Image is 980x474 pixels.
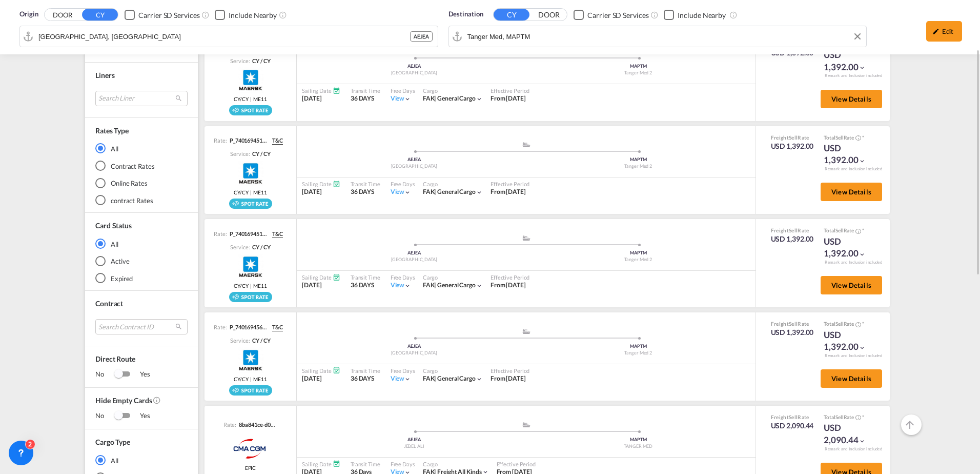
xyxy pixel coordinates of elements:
span: Sell [789,134,798,141]
md-icon: icon-chevron-down [859,64,866,71]
div: USD 1,392.00 [771,327,814,338]
div: Rollable available [229,292,272,302]
div: Include Nearby [678,10,726,21]
div: Effective Period [497,460,536,468]
button: DOOR [531,9,567,21]
span: Hide Empty Cards [95,396,188,411]
div: Sailing Date [302,460,340,468]
span: Direct Route [95,354,188,369]
div: Freight Rate [771,134,814,141]
div: Transit Time [351,180,380,188]
div: Card Status [95,221,132,231]
div: [DATE] [302,374,340,383]
md-checkbox: Checkbox No Ink [215,9,277,20]
span: ME11 [253,282,267,289]
span: Sell [789,414,798,420]
div: Total Rate [824,320,875,328]
span: | [434,94,436,102]
div: AEJEA [302,63,526,70]
div: Tanger Med 2 [526,350,751,357]
img: Spot_rate_rollable_v2.png [229,292,272,302]
img: Maersk Spot [238,347,263,373]
div: Viewicon-chevron-down [391,281,412,290]
md-radio-button: contract Rates [95,195,188,206]
md-icon: Unchecked: Search for CY (Container Yard) services for all selected carriers.Checked : Search for... [201,11,210,19]
div: AEJEA [302,343,526,350]
button: CY [494,9,529,21]
div: general cargo [423,188,476,196]
md-icon: assets/icons/custom/ship-fill.svg [520,422,533,427]
md-icon: assets/icons/custom/ship-fill.svg [520,329,533,334]
span: ME11 [253,376,267,383]
span: Contract [95,299,123,308]
div: Free Days [391,367,415,374]
div: USD 1,392.00 [824,329,875,353]
span: | [249,282,253,289]
div: Tanger Med 2 [526,163,751,170]
span: Sell [789,321,798,327]
button: View Details [821,90,882,108]
span: Yes [130,411,150,421]
div: [DATE] [302,94,340,103]
div: Transit Time [351,87,380,94]
div: From 30 Sep 2025 [491,94,526,103]
div: TANGER MED [526,443,751,450]
div: Freight Rate [771,320,814,327]
div: Cargo [423,87,483,94]
div: Viewicon-chevron-down [391,188,412,196]
md-icon: Unchecked: Ignores neighbouring ports when fetching rates.Checked : Includes neighbouring ports w... [729,11,738,19]
img: Spot_rate_rollable_v2.png [229,385,272,396]
div: [DATE] [302,188,340,196]
div: CY / CY [250,243,270,251]
div: USD 2,090.44 [771,421,814,431]
md-icon: icon-chevron-down [476,282,483,289]
button: View Details [821,183,882,201]
div: 36 DAYS [351,94,380,103]
div: MAPTM [526,343,751,350]
span: CY/CY [234,376,249,383]
span: From [DATE] [491,94,526,102]
button: View Details [821,276,882,294]
div: [DATE] [302,281,340,290]
div: CY / CY [250,57,270,65]
span: FAK [423,94,438,102]
md-radio-button: Contract Rates [95,161,188,171]
span: Rate: [214,136,227,145]
div: Sailing Date [302,273,340,281]
span: CY/CY [234,189,249,196]
div: Total Rate [824,134,875,142]
span: View Details [831,281,871,289]
span: T&C [272,136,283,145]
div: [GEOGRAPHIC_DATA] [302,70,526,76]
div: Rates Type [95,126,129,136]
span: ME11 [253,95,267,103]
div: Cargo [423,273,483,281]
md-icon: assets/icons/custom/ship-fill.svg [520,235,533,241]
div: Sailing Date [302,87,340,94]
div: AEJEA [302,250,526,256]
md-radio-button: Active [95,256,188,266]
span: From [DATE] [491,188,526,195]
span: Sell [835,227,844,233]
span: Destination [448,9,483,19]
div: From 30 Sep 2025 [491,188,526,196]
span: T&C [272,323,283,331]
div: Viewicon-chevron-down [391,374,412,383]
button: Spot Rates are dynamic & can fluctuate with time [854,134,861,142]
md-icon: icon-arrow-up [904,419,916,431]
span: From [DATE] [491,281,526,289]
span: Subject to Remarks [861,227,864,233]
img: Maersk Spot [238,254,263,280]
md-checkbox: Checkbox No Ink [574,9,648,20]
img: Maersk Spot [238,67,263,93]
div: Transit Time [351,460,380,468]
md-icon: Activate this filter to exclude rate cards without rates. [153,396,161,404]
span: Sell [835,321,844,327]
div: CY / CY [250,150,270,157]
span: ME11 [253,189,267,196]
div: Carrier SD Services [138,10,199,21]
div: Transit Time [351,273,380,281]
div: Total Rate [824,413,875,422]
div: Rollable available [229,199,272,209]
div: general cargo [423,281,476,290]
